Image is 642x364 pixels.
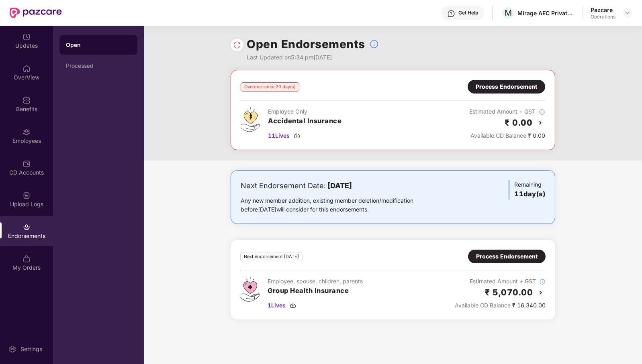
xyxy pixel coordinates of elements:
[241,82,299,92] div: Overdue since 20 day(s)
[591,14,615,20] div: Operations
[8,345,16,353] img: svg+xml;base64,PHN2ZyBpZD0iU2V0dGluZy0yMHgyMCIgeG1sbnM9Imh0dHA6Ly93d3cudzMub3JnLzIwMDAvc3ZnIiB3aW...
[66,63,131,69] div: Processed
[22,191,31,199] img: svg+xml;base64,PHN2ZyBpZD0iVXBsb2FkX0xvZ3MiIGRhdGEtbmFtZT0iVXBsb2FkIExvZ3MiIHhtbG5zPSJodHRwOi8vd3...
[268,301,286,310] span: 1 Lives
[240,277,260,302] img: svg+xml;base64,PHN2ZyB4bWxucz0iaHR0cDovL3d3dy53My5vcmcvMjAwMC9zdmciIHdpZHRoPSI0Ny43MTQiIGhlaWdodD...
[536,118,545,128] img: svg+xml;base64,PHN2ZyBpZD0iQmFjay0yMHgyMCIgeG1sbnM9Imh0dHA6Ly93d3cudzMub3JnLzIwMDAvc3ZnIiB3aWR0aD...
[536,288,546,297] img: svg+xml;base64,PHN2ZyBpZD0iQmFjay0yMHgyMCIgeG1sbnM9Imh0dHA6Ly93d3cudzMub3JnLzIwMDAvc3ZnIiB3aWR0aD...
[66,41,131,49] div: Open
[517,9,574,17] div: Mirage AEC Private Limited
[268,286,363,296] h3: Group Health Insurance
[233,41,241,49] img: svg+xml;base64,PHN2ZyBpZD0iUmVsb2FkLTMyeDMyIiB4bWxucz0iaHR0cDovL3d3dy53My5vcmcvMjAwMC9zdmciIHdpZH...
[22,223,31,231] img: svg+xml;base64,PHN2ZyBpZD0iRW5kb3JzZW1lbnRzIiB4bWxucz0iaHR0cDovL3d3dy53My5vcmcvMjAwMC9zdmciIHdpZH...
[294,132,300,139] img: svg+xml;base64,PHN2ZyBpZD0iRG93bmxvYWQtMzJ4MzIiIHhtbG5zPSJodHRwOi8vd3d3LnczLm9yZy8yMDAwL3N2ZyIgd2...
[268,131,290,140] span: 11 Lives
[22,96,31,104] img: svg+xml;base64,PHN2ZyBpZD0iQmVuZWZpdHMiIHhtbG5zPSJodHRwOi8vd3d3LnczLm9yZy8yMDAwL3N2ZyIgd2lkdGg9Ij...
[476,82,537,91] div: Process Endorsement
[290,302,296,309] img: svg+xml;base64,PHN2ZyBpZD0iRG93bmxvYWQtMzJ4MzIiIHhtbG5zPSJodHRwOi8vd3d3LnczLm9yZy8yMDAwL3N2ZyIgd2...
[455,301,546,310] div: ₹ 16,340.00
[455,277,546,286] div: Estimated Amount + GST
[369,39,379,49] img: svg+xml;base64,PHN2ZyBpZD0iSW5mb18tXzMyeDMyIiBkYXRhLW5hbWU9IkluZm8gLSAzMngzMiIgeG1sbnM9Imh0dHA6Ly...
[539,109,545,115] img: svg+xml;base64,PHN2ZyBpZD0iSW5mb18tXzMyeDMyIiBkYXRhLW5hbWU9IkluZm8gLSAzMngzMiIgeG1sbnM9Imh0dHA6Ly...
[469,107,545,116] div: Estimated Amount + GST
[470,132,526,139] span: Available CD Balance
[241,180,439,191] div: Next Endorsement Date:
[241,107,260,132] img: svg+xml;base64,PHN2ZyB4bWxucz0iaHR0cDovL3d3dy53My5vcmcvMjAwMC9zdmciIHdpZHRoPSI0OS4zMjEiIGhlaWdodD...
[240,252,303,261] div: Next endorsement [DATE]
[22,160,31,168] img: svg+xml;base64,PHN2ZyBpZD0iQ0RfQWNjb3VudHMiIGRhdGEtbmFtZT0iQ0QgQWNjb3VudHMiIHhtbG5zPSJodHRwOi8vd3...
[455,302,511,309] span: Available CD Balance
[539,279,546,285] img: svg+xml;base64,PHN2ZyBpZD0iSW5mb18tXzMyeDMyIiBkYXRhLW5hbWU9IkluZm8gLSAzMngzMiIgeG1sbnM9Imh0dHA6Ly...
[247,53,379,62] div: Last Updated on 5:34 pm[DATE]
[505,8,512,18] span: M
[485,286,533,299] h2: ₹ 5,070.00
[22,33,31,41] img: svg+xml;base64,PHN2ZyBpZD0iVXBkYXRlZCIgeG1sbnM9Imh0dHA6Ly93d3cudzMub3JnLzIwMDAvc3ZnIiB3aWR0aD0iMj...
[241,196,439,214] div: Any new member addition, existing member deletion/modification before [DATE] will consider for th...
[22,128,31,136] img: svg+xml;base64,PHN2ZyBpZD0iRW1wbG95ZWVzIiB4bWxucz0iaHR0cDovL3d3dy53My5vcmcvMjAwMC9zdmciIHdpZHRoPS...
[268,277,363,286] div: Employee, spouse, children, parents
[10,8,62,18] img: New Pazcare Logo
[469,131,545,140] div: ₹ 0.00
[514,189,545,199] h3: 11 day(s)
[22,255,31,263] img: svg+xml;base64,PHN2ZyBpZD0iTXlfT3JkZXJzIiBkYXRhLW5hbWU9Ik15IE9yZGVycyIgeG1sbnM9Imh0dHA6Ly93d3cudz...
[268,116,341,126] h3: Accidental Insurance
[247,35,365,53] h1: Open Endorsements
[268,107,341,116] div: Employee Only
[624,10,631,16] img: svg+xml;base64,PHN2ZyBpZD0iRHJvcGRvd24tMzJ4MzIiIHhtbG5zPSJodHRwOi8vd3d3LnczLm9yZy8yMDAwL3N2ZyIgd2...
[505,116,532,129] h2: ₹ 0.00
[327,181,352,190] b: [DATE]
[509,180,545,199] div: Remaining
[447,10,455,18] img: svg+xml;base64,PHN2ZyBpZD0iSGVscC0zMngzMiIgeG1sbnM9Imh0dHA6Ly93d3cudzMub3JnLzIwMDAvc3ZnIiB3aWR0aD...
[476,252,538,261] div: Process Endorsement
[458,10,478,16] div: Get Help
[22,65,31,73] img: svg+xml;base64,PHN2ZyBpZD0iSG9tZSIgeG1sbnM9Imh0dHA6Ly93d3cudzMub3JnLzIwMDAvc3ZnIiB3aWR0aD0iMjAiIG...
[591,6,615,14] div: Pazcare
[18,345,45,353] div: Settings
